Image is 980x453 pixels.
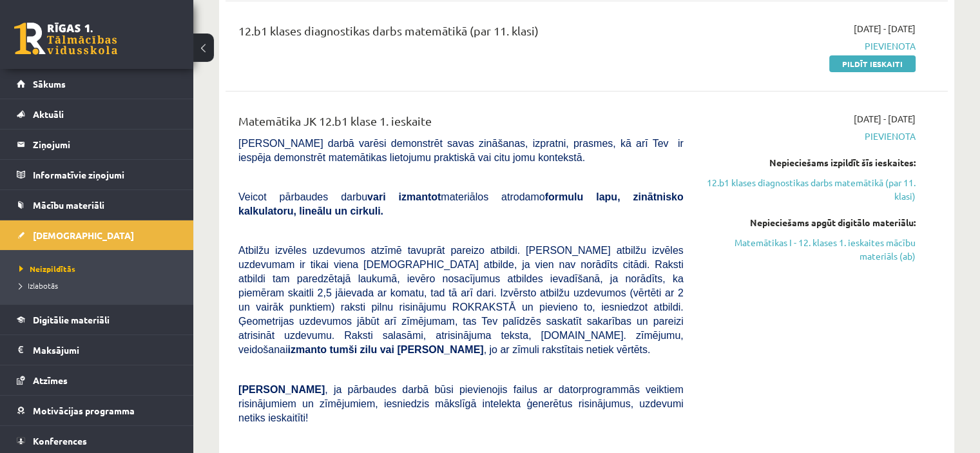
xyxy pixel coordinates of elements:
span: Pievienota [703,39,916,53]
legend: Ziņojumi [33,130,177,159]
a: Motivācijas programma [17,396,177,425]
a: Mācību materiāli [17,190,177,220]
a: Informatīvie ziņojumi [17,160,177,189]
span: Neizpildītās [19,264,75,274]
span: [PERSON_NAME] [238,384,325,395]
span: [DEMOGRAPHIC_DATA] [33,229,134,241]
span: Konferences [33,435,87,447]
div: Matemātika JK 12.b1 klase 1. ieskaite [238,112,684,136]
a: 12.b1 klases diagnostikas darbs matemātikā (par 11. klasi) [703,176,916,203]
a: Pildīt ieskaiti [829,55,916,72]
a: Rīgas 1. Tālmācības vidusskola [14,23,117,55]
span: [DATE] - [DATE] [854,112,916,126]
span: Veicot pārbaudes darbu materiālos atrodamo [238,191,684,217]
b: tumši zilu vai [PERSON_NAME] [329,344,483,355]
span: Atbilžu izvēles uzdevumos atzīmē tavuprāt pareizo atbildi. [PERSON_NAME] atbilžu izvēles uzdevuma... [238,245,684,355]
a: Izlabotās [19,280,180,291]
span: [PERSON_NAME] darbā varēsi demonstrēt savas zināšanas, izpratni, prasmes, kā arī Tev ir iespēja d... [238,138,684,163]
span: Atzīmes [33,374,68,386]
a: [DEMOGRAPHIC_DATA] [17,220,177,250]
div: Nepieciešams izpildīt šīs ieskaites: [703,156,916,169]
a: Ziņojumi [17,130,177,159]
b: vari izmantot [367,191,441,202]
b: izmanto [288,344,327,355]
a: Atzīmes [17,365,177,395]
a: Neizpildītās [19,263,180,275]
div: 12.b1 klases diagnostikas darbs matemātikā (par 11. klasi) [238,22,684,46]
span: Sākums [33,78,66,90]
span: [DATE] - [DATE] [854,22,916,35]
a: Maksājumi [17,335,177,365]
legend: Maksājumi [33,335,177,365]
legend: Informatīvie ziņojumi [33,160,177,189]
a: Digitālie materiāli [17,305,177,334]
a: Sākums [17,69,177,99]
span: Pievienota [703,130,916,143]
span: Mācību materiāli [33,199,104,211]
div: Nepieciešams apgūt digitālo materiālu: [703,216,916,229]
span: , ja pārbaudes darbā būsi pievienojis failus ar datorprogrammās veiktiem risinājumiem un zīmējumi... [238,384,684,423]
span: Motivācijas programma [33,405,135,416]
span: Izlabotās [19,280,58,291]
span: Aktuāli [33,108,64,120]
b: formulu lapu, zinātnisko kalkulatoru, lineālu un cirkuli. [238,191,684,217]
a: Matemātikas I - 12. klases 1. ieskaites mācību materiāls (ab) [703,236,916,263]
span: Digitālie materiāli [33,314,110,325]
a: Aktuāli [17,99,177,129]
